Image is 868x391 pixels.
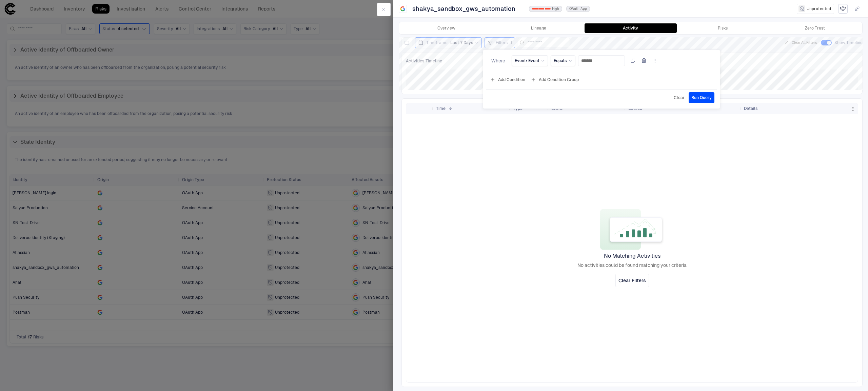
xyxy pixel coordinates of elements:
[674,95,685,100] span: Clear
[489,74,527,85] button: Add Condition
[672,92,686,103] button: Clear
[689,92,714,103] button: Run Query
[691,95,712,100] span: Run Query
[554,58,567,63] span: Equals
[529,74,580,85] button: Add Condition Group
[515,58,539,63] span: Event: Event
[491,58,505,63] span: Where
